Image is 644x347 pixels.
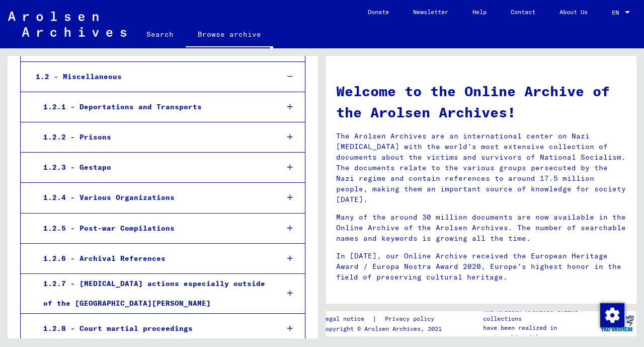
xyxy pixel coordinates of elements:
a: Search [134,22,186,46]
a: Privacy policy [377,314,446,324]
div: 1.2.2 - Prisons [36,127,270,147]
p: The Arolsen Archives online collections [483,305,598,323]
div: 1.2.4 - Various Organizations [36,188,270,207]
div: 1.2 - Miscellaneous [28,67,270,87]
div: 1.2.7 - [MEDICAL_DATA] actions especially outside of the [GEOGRAPHIC_DATA][PERSON_NAME] [36,274,270,313]
div: 1.2.3 - Gestapo [36,158,270,177]
div: 1.2.5 - Post-war Compilations [36,219,270,238]
p: Many of the around 30 million documents are now available in the Online Archive of the Arolsen Ar... [336,212,626,244]
div: 1.2.8 - Court martial proceedings [36,319,270,338]
a: Browse archive [186,22,273,48]
span: EN [612,9,623,16]
div: 1.2.6 - Archival References [36,249,270,268]
img: Arolsen_neg.svg [8,12,126,37]
div: | [322,314,446,324]
p: Copyright © Arolsen Archives, 2021 [322,324,446,333]
p: In [DATE], our Online Archive received the European Heritage Award / Europa Nostra Award 2020, Eu... [336,251,626,283]
h1: Welcome to the Online Archive of the Arolsen Archives! [336,81,626,123]
div: Change consent [600,303,624,327]
p: have been realized in partnership with [483,323,598,341]
a: Legal notice [322,314,372,324]
img: Change consent [600,303,624,327]
img: yv_logo.png [598,311,636,336]
div: 1.2.1 - Deportations and Transports [36,97,270,117]
p: The Arolsen Archives are an international center on Nazi [MEDICAL_DATA] with the world’s most ext... [336,131,626,205]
